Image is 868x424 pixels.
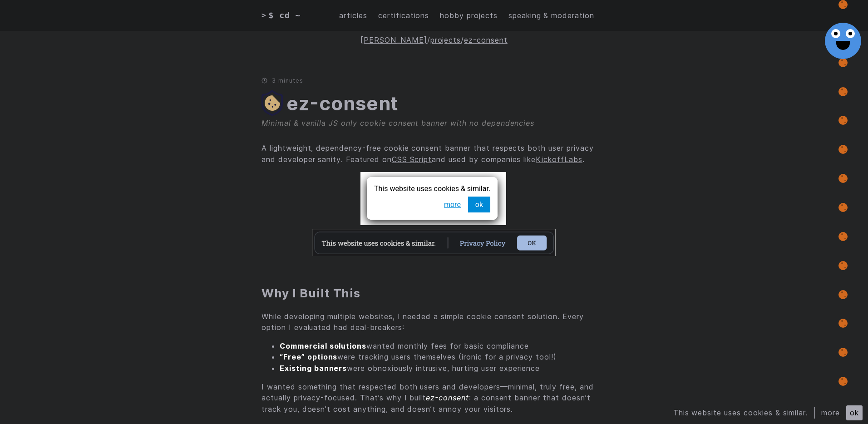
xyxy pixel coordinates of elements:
p: A lightweight, dependency-free cookie consent banner that respects both user privacy and develope... [261,143,607,165]
span: > [261,10,266,21]
div: ok [846,405,863,420]
div: Minimal & vanilla JS only cookie consent banner with no dependencies [261,118,607,129]
a: [PERSON_NAME] [360,35,427,44]
strong: Commercial solutions [280,341,366,350]
strong: “Free” options [280,352,337,361]
p: While developing multiple websites, I needed a simple cookie consent solution. Every option I eva... [261,311,607,333]
a: ez-consent [464,35,508,44]
a: KickoffLabs [536,155,582,164]
p: 3 minutes [261,77,607,84]
a: more [821,408,840,417]
a: ez-consent [286,92,399,115]
a: > $ cd ~ [261,9,307,22]
a: certifications [378,10,429,21]
strong: Existing banners [280,364,347,373]
li: wanted monthly fees for basic compliance [280,340,607,352]
li: were tracking users themselves (ironic for a privacy tool!) [280,351,607,363]
a: CSS Script [392,155,432,164]
h2: Why I Built This [261,286,607,301]
div: This website uses cookies & similar. [673,407,815,419]
img: ez-consent themes [312,172,556,256]
em: ez-consent [426,393,469,402]
a: projects [430,35,461,44]
li: were obnoxiously intrusive, hurting user experience [280,363,607,374]
img: Cookie with a checkmark representing cookie consent functionality [261,90,283,116]
p: I wanted something that respected both users and developers—minimal, truly free, and actually pri... [261,381,607,415]
a: articles [339,10,367,21]
a: speaking & moderation [508,10,594,21]
span: $ cd ~ [269,9,301,22]
a: hobby projects [440,10,497,21]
